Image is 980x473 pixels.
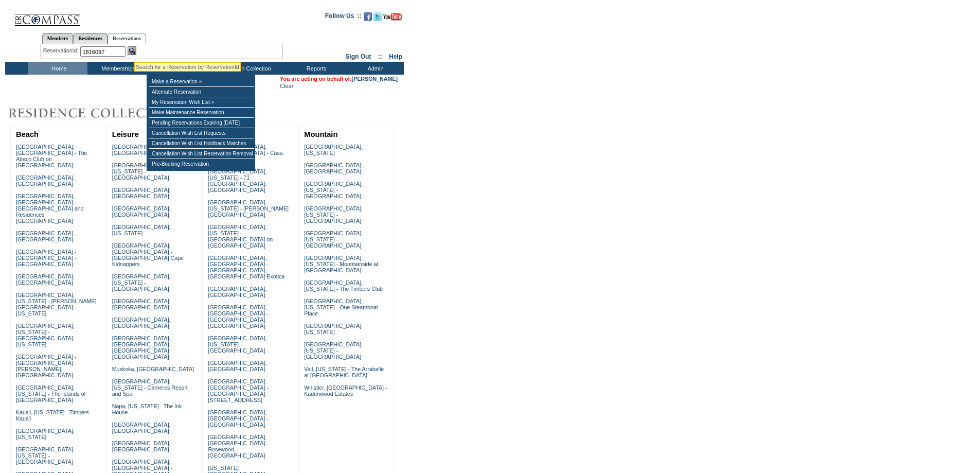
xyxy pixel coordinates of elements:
a: Reservations [108,33,146,44]
a: [GEOGRAPHIC_DATA], [GEOGRAPHIC_DATA] [112,144,171,156]
a: [GEOGRAPHIC_DATA], [US_STATE] - [GEOGRAPHIC_DATA] [304,181,363,199]
img: Reservation Search [128,46,136,55]
a: Help [389,53,402,60]
img: Become our fan on Facebook [364,12,372,21]
img: Follow us on Twitter [373,12,382,21]
a: Vail, [US_STATE] - The Arrabelle at [GEOGRAPHIC_DATA] [304,366,384,378]
td: Reports [286,62,345,75]
a: [GEOGRAPHIC_DATA], [GEOGRAPHIC_DATA] [112,317,171,329]
a: Clear [280,83,293,89]
a: Muskoka, [GEOGRAPHIC_DATA] [112,366,194,372]
a: Subscribe to our YouTube Channel [383,15,402,22]
a: [GEOGRAPHIC_DATA], [US_STATE] - 71 [GEOGRAPHIC_DATA], [GEOGRAPHIC_DATA] [208,168,266,193]
td: My Reservation Wish List » [149,97,254,108]
td: Memberships [87,62,147,75]
a: [GEOGRAPHIC_DATA], [GEOGRAPHIC_DATA] - Casa [PERSON_NAME] [208,144,282,162]
a: [GEOGRAPHIC_DATA], [US_STATE] - Carneros Resort and Spa [112,378,188,397]
a: Mountain [304,130,337,138]
a: [GEOGRAPHIC_DATA], [GEOGRAPHIC_DATA] [112,422,171,434]
a: [GEOGRAPHIC_DATA], [GEOGRAPHIC_DATA] [112,440,171,452]
img: Subscribe to our YouTube Channel [383,13,402,21]
a: [GEOGRAPHIC_DATA], [GEOGRAPHIC_DATA] [208,360,266,372]
a: [GEOGRAPHIC_DATA] - [GEOGRAPHIC_DATA] - [GEOGRAPHIC_DATA] [16,249,76,267]
a: [GEOGRAPHIC_DATA], [GEOGRAPHIC_DATA] [112,187,171,199]
td: Pending Reservations Expiring [DATE] [149,118,254,128]
a: [GEOGRAPHIC_DATA], [US_STATE] - Mountainside at [GEOGRAPHIC_DATA] [304,255,378,273]
a: Whistler, [GEOGRAPHIC_DATA] - Kadenwood Estates [304,384,387,397]
a: [GEOGRAPHIC_DATA], [US_STATE] - [GEOGRAPHIC_DATA], [US_STATE] [16,323,75,347]
a: [GEOGRAPHIC_DATA], [GEOGRAPHIC_DATA] [304,162,363,174]
a: [GEOGRAPHIC_DATA], [US_STATE] - [GEOGRAPHIC_DATA] [112,162,171,181]
td: Cancellation Wish List Reservation Removal [149,149,254,159]
a: [GEOGRAPHIC_DATA] - [GEOGRAPHIC_DATA][PERSON_NAME], [GEOGRAPHIC_DATA] [16,354,76,378]
td: Vacation Collection [206,62,286,75]
a: [GEOGRAPHIC_DATA], [GEOGRAPHIC_DATA] - [GEOGRAPHIC_DATA], [GEOGRAPHIC_DATA] Exotica [208,255,284,279]
a: [GEOGRAPHIC_DATA], [US_STATE] [304,144,363,156]
a: [GEOGRAPHIC_DATA], [US_STATE] [304,323,363,335]
a: [GEOGRAPHIC_DATA], [US_STATE] - [GEOGRAPHIC_DATA] [208,335,266,354]
a: [GEOGRAPHIC_DATA], [US_STATE] - The Timbers Club [304,279,383,292]
a: [GEOGRAPHIC_DATA], [GEOGRAPHIC_DATA] [16,174,75,187]
a: [GEOGRAPHIC_DATA], [US_STATE] - [GEOGRAPHIC_DATA] [112,273,171,292]
a: [GEOGRAPHIC_DATA], [US_STATE] - The Islands of [GEOGRAPHIC_DATA] [16,384,86,403]
a: Leisure [112,130,139,138]
a: [GEOGRAPHIC_DATA], [GEOGRAPHIC_DATA] - [GEOGRAPHIC_DATA][STREET_ADDRESS] [208,378,268,403]
a: Follow us on Twitter [373,15,382,22]
a: [GEOGRAPHIC_DATA], [GEOGRAPHIC_DATA] - [GEOGRAPHIC_DATA] Cape Kidnappers [112,242,184,267]
td: Follow Us :: [325,11,362,24]
a: [GEOGRAPHIC_DATA], [GEOGRAPHIC_DATA] - [GEOGRAPHIC_DATA] and Residences [GEOGRAPHIC_DATA] [16,193,84,224]
td: Alternate Reservation [149,87,254,97]
img: Compass Home [14,5,81,26]
div: Search for a Reservation by ReservationId [136,64,239,70]
a: [GEOGRAPHIC_DATA], [US_STATE] - [GEOGRAPHIC_DATA] on [GEOGRAPHIC_DATA] [208,224,273,249]
a: [GEOGRAPHIC_DATA], [GEOGRAPHIC_DATA] - [GEOGRAPHIC_DATA] [208,409,268,428]
a: Members [42,33,74,44]
a: Become our fan on Facebook [364,15,372,22]
a: Kaua'i, [US_STATE] - Timbers Kaua'i [16,409,89,422]
a: Beach [16,130,39,138]
a: [PERSON_NAME] [352,76,398,82]
a: [GEOGRAPHIC_DATA], [GEOGRAPHIC_DATA] [112,298,171,310]
a: [GEOGRAPHIC_DATA], [GEOGRAPHIC_DATA] [16,273,75,286]
td: Home [28,62,87,75]
a: [GEOGRAPHIC_DATA], [US_STATE] - [GEOGRAPHIC_DATA] [16,446,75,465]
td: Make a Reservation » [149,77,254,87]
a: [GEOGRAPHIC_DATA], [US_STATE] [112,224,171,236]
td: Make Maintenance Reservation [149,108,254,118]
a: [GEOGRAPHIC_DATA], [US_STATE] - [PERSON_NAME][GEOGRAPHIC_DATA] [208,199,289,218]
a: [GEOGRAPHIC_DATA], [GEOGRAPHIC_DATA] - The Abaco Club on [GEOGRAPHIC_DATA] [16,144,87,168]
a: [GEOGRAPHIC_DATA], [US_STATE] - [GEOGRAPHIC_DATA] [304,230,363,249]
a: Residences [73,33,108,44]
a: [GEOGRAPHIC_DATA], [GEOGRAPHIC_DATA] [112,205,171,218]
td: Cancellation Wish List Holdback Matches [149,138,254,149]
a: [GEOGRAPHIC_DATA], [US_STATE] - [GEOGRAPHIC_DATA] [304,341,363,360]
span: :: [378,53,382,60]
td: Cancellation Wish List Requests [149,128,254,138]
img: Destinations by Exclusive Resorts [5,103,206,124]
a: [GEOGRAPHIC_DATA], [GEOGRAPHIC_DATA] [16,230,75,242]
a: [GEOGRAPHIC_DATA], [US_STATE] - [GEOGRAPHIC_DATA] [304,205,363,224]
a: [GEOGRAPHIC_DATA], [US_STATE] - One Steamboat Place [304,298,378,317]
a: [GEOGRAPHIC_DATA], [US_STATE] - [PERSON_NAME][GEOGRAPHIC_DATA], [US_STATE] [16,292,97,317]
a: [GEOGRAPHIC_DATA], [US_STATE] [16,428,75,440]
a: Sign Out [345,53,371,60]
td: Pre-Booking Reservation [149,159,254,169]
a: [GEOGRAPHIC_DATA], [GEOGRAPHIC_DATA] [208,286,266,298]
a: [GEOGRAPHIC_DATA], [GEOGRAPHIC_DATA] - Rosewood [GEOGRAPHIC_DATA] [208,434,268,459]
td: Reservations [147,62,206,75]
a: [GEOGRAPHIC_DATA], [GEOGRAPHIC_DATA] - [GEOGRAPHIC_DATA] [GEOGRAPHIC_DATA] [208,304,268,329]
td: Admin [345,62,404,75]
a: [GEOGRAPHIC_DATA], [GEOGRAPHIC_DATA] - [GEOGRAPHIC_DATA] [GEOGRAPHIC_DATA] [112,335,172,360]
a: Napa, [US_STATE] - The Ink House [112,403,182,415]
div: ReservationId: [43,46,81,55]
span: You are acting on behalf of: [280,76,398,82]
